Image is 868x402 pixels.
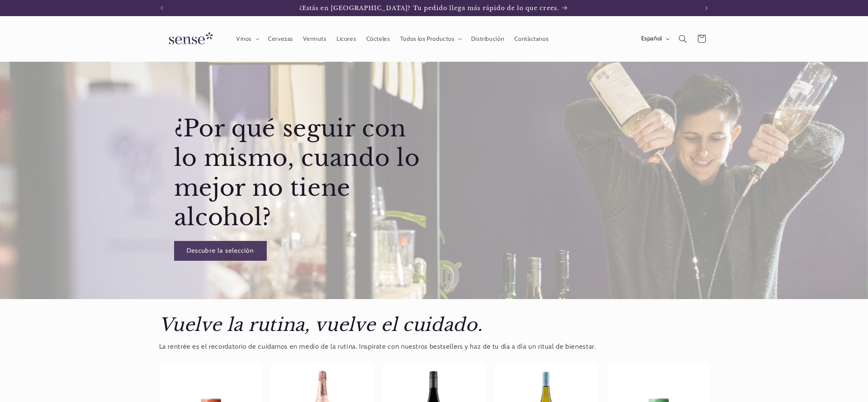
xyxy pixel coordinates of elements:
a: Cervezas [263,30,298,48]
span: ¿Estás en [GEOGRAPHIC_DATA]? Tu pedido llega más rápido de lo que crees. [299,4,559,12]
span: Todos los Productos [400,35,455,43]
a: Sense [156,24,223,54]
a: Vermuts [298,30,332,48]
span: Contáctanos [514,35,548,43]
img: Sense [159,27,220,50]
h2: ¿Por qué seguir con lo mismo, cuando lo mejor no tiene alcohol? [174,114,432,232]
a: Cócteles [361,30,395,48]
summary: Todos los Productos [395,30,466,48]
span: Vinos [236,35,251,43]
span: Distribución [471,35,505,43]
summary: Búsqueda [673,29,692,48]
span: Vermuts [303,35,326,43]
summary: Vinos [231,30,263,48]
span: Licores [336,35,356,43]
span: Cócteles [366,35,390,43]
a: Licores [331,30,361,48]
p: La rentrée es el recordatorio de cuidarnos en medio de la rutina. Inspírate con nuestros bestsell... [159,341,709,353]
a: Contáctanos [509,30,554,48]
em: Vuelve la rutina, vuelve el cuidado. [159,314,483,336]
span: Español [641,34,662,43]
button: Español [636,31,673,47]
a: Distribución [466,30,509,48]
span: Cervezas [268,35,293,43]
a: Descubre la selección [174,241,266,261]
